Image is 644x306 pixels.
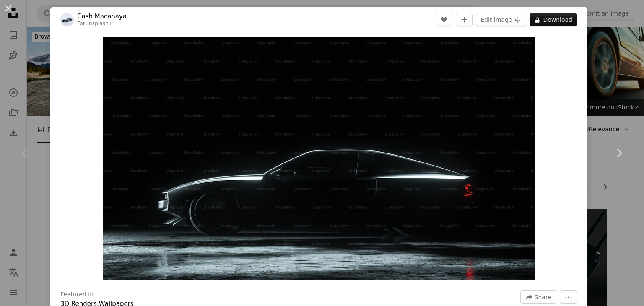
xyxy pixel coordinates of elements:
a: Unsplash+ [85,21,113,26]
button: Like [436,13,452,26]
h3: Featured in [60,290,93,299]
button: Download [530,13,577,26]
div: For [77,21,127,27]
button: Share this image [520,290,556,304]
a: Cash Macanaya [77,12,127,21]
button: Add to Collection [456,13,473,26]
button: Zoom in on this image [103,37,535,280]
button: More Actions [560,290,577,304]
img: a car parked in the dark with its lights on [103,37,535,280]
img: Go to Cash Macanaya's profile [60,13,74,26]
a: Next [594,113,644,193]
button: Edit image [476,13,526,26]
span: Share [535,291,551,303]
